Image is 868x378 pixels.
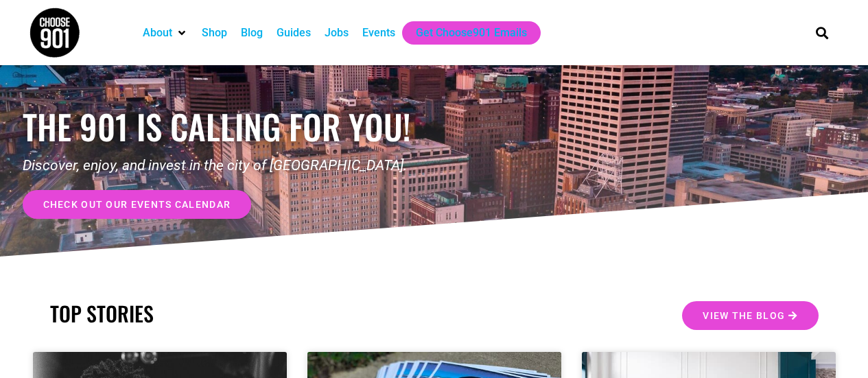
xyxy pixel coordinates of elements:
[143,25,172,41] a: About
[241,25,263,41] a: Blog
[23,155,434,177] p: Discover, enjoy, and invest in the city of [GEOGRAPHIC_DATA].
[43,200,231,209] span: check out our events calendar
[325,25,349,41] a: Jobs
[703,311,785,320] span: View the Blog
[277,25,311,41] a: Guides
[362,25,395,41] a: Events
[136,21,195,45] div: About
[23,190,252,219] a: check out our events calendar
[416,25,527,41] a: Get Choose901 Emails
[682,301,818,330] a: View the Blog
[136,21,792,45] nav: Main nav
[50,301,427,326] h2: TOP STORIES
[810,21,833,44] div: Search
[202,25,227,41] a: Shop
[23,106,434,147] h1: the 901 is calling for you!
